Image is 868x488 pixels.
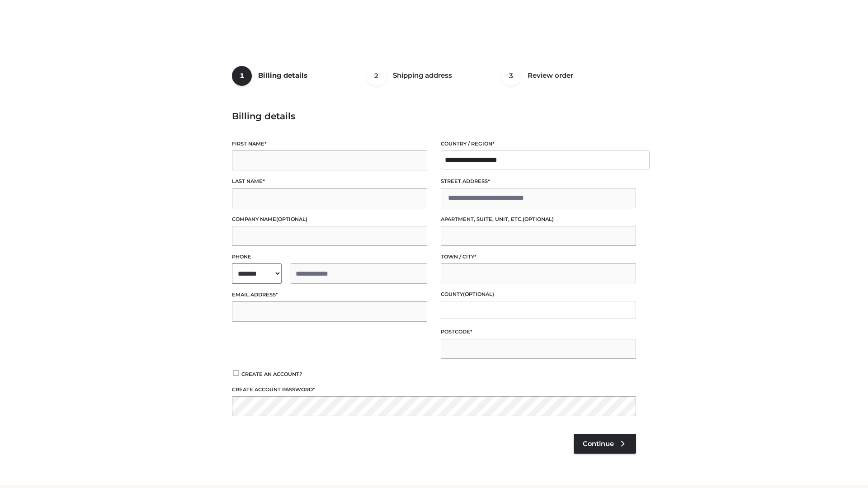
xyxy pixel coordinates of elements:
span: (optional) [523,216,554,222]
span: (optional) [276,216,307,222]
span: 3 [501,66,521,86]
label: Town / City [441,253,636,261]
span: Continue [583,440,614,448]
span: Shipping address [393,71,452,80]
label: Phone [232,253,427,261]
span: (optional) [463,291,494,297]
span: 1 [232,66,252,86]
label: Company name [232,215,427,224]
label: Create account password [232,385,636,394]
a: Continue [574,434,636,454]
span: Review order [528,71,573,80]
label: County [441,290,636,299]
input: Create an account? [232,370,240,376]
label: Street address [441,177,636,186]
h3: Billing details [232,111,636,122]
label: Apartment, suite, unit, etc. [441,215,636,224]
span: 2 [367,66,387,86]
label: Email address [232,291,427,299]
label: First name [232,140,427,148]
label: Last name [232,177,427,186]
span: Billing details [258,71,307,80]
label: Postcode [441,328,636,336]
label: Country / Region [441,140,636,148]
span: Create an account? [241,371,302,377]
